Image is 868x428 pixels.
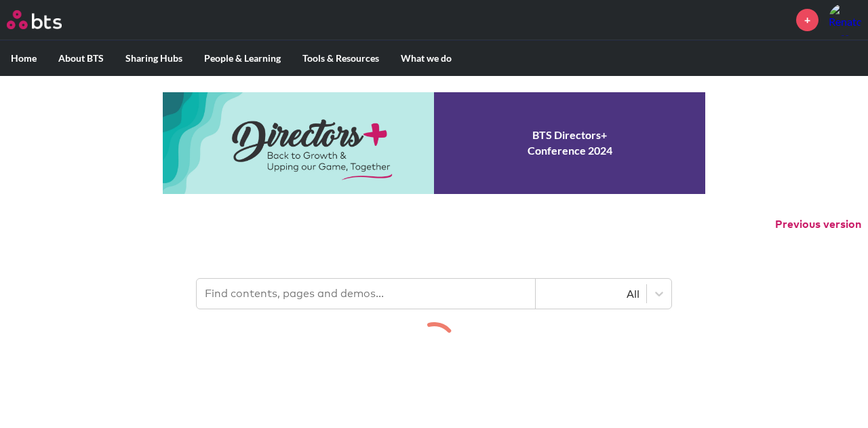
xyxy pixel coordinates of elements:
div: All [542,286,639,301]
a: Profile [829,3,861,36]
label: About BTS [47,41,115,76]
label: What we do [390,41,462,76]
a: + [796,9,818,31]
label: Tools & Resources [292,41,390,76]
label: People & Learning [193,41,292,76]
input: Find contents, pages and demos... [197,279,536,309]
img: BTS Logo [7,10,62,29]
button: Previous version [775,217,861,232]
label: Sharing Hubs [115,41,193,76]
a: Go home [7,10,87,29]
a: Conference 2024 [163,92,705,194]
img: Renato Bresciani [829,3,861,36]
